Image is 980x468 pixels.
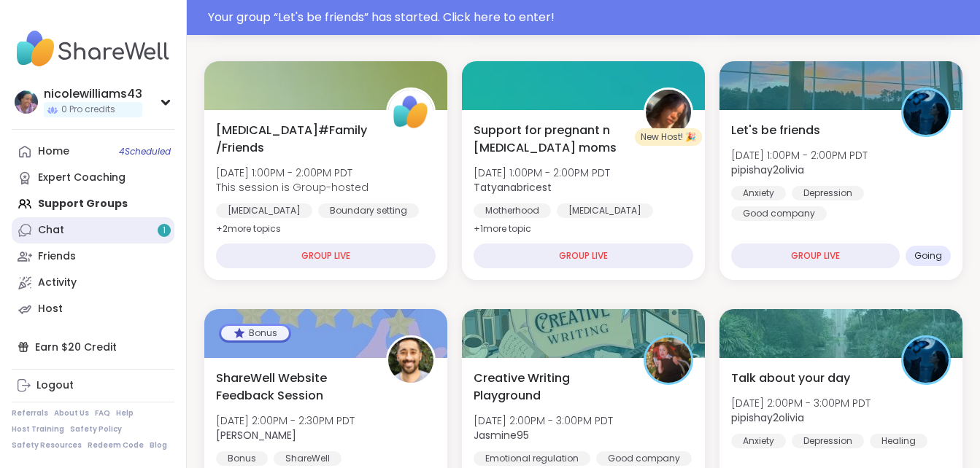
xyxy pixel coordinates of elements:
[216,413,355,428] span: [DATE] 2:00PM - 2:30PM PDT
[557,203,653,218] div: [MEDICAL_DATA]
[731,186,786,200] div: Anxiety
[216,165,369,180] span: [DATE] 1:00PM - 2:00PM PDT
[216,180,369,195] span: This session is Group-hosted
[38,276,77,290] div: Activity
[474,165,610,180] span: [DATE] 1:00PM - 2:00PM PDT
[731,410,804,425] b: pipishay2olivia
[646,90,691,135] img: Tatyanabricest
[221,326,289,340] div: Bonus
[38,144,69,159] div: Home
[474,370,628,405] span: Creative Writing Playground
[163,225,166,237] span: 1
[274,451,342,466] div: ShareWell
[119,146,171,157] span: 4 Scheduled
[731,163,804,177] b: pipishay2olivia
[216,428,296,442] b: [PERSON_NAME]
[15,90,38,114] img: nicolewilliams43
[12,424,64,434] a: Host Training
[12,334,174,360] div: Earn $20 Credit
[318,203,419,218] div: Boundary setting
[216,203,312,218] div: [MEDICAL_DATA]
[216,122,370,157] span: [MEDICAL_DATA]#Family/Friends
[61,104,115,116] span: 0 Pro credits
[216,370,370,405] span: ShareWell Website Feedback Session
[12,165,174,191] a: Expert Coaching
[12,270,174,296] a: Activity
[388,90,433,135] img: ShareWell
[70,424,122,434] a: Safety Policy
[12,373,174,399] a: Logout
[38,302,63,316] div: Host
[731,370,850,387] span: Talk about your day
[792,186,864,200] div: Depression
[12,408,48,418] a: Referrals
[474,122,628,157] span: Support for pregnant n [MEDICAL_DATA] moms
[12,23,174,74] img: ShareWell Nav Logo
[596,451,692,466] div: Good company
[731,206,827,221] div: Good company
[36,378,74,393] div: Logout
[12,217,174,243] a: Chat1
[38,171,126,185] div: Expert Coaching
[474,451,590,466] div: Emotional regulation
[88,440,144,451] a: Redeem Code
[731,122,820,139] span: Let's be friends
[903,338,949,383] img: pipishay2olivia
[38,223,64,238] div: Chat
[12,440,82,451] a: Safety Resources
[792,434,864,448] div: Depression
[731,148,868,163] span: [DATE] 1:00PM - 2:00PM PDT
[12,296,174,322] a: Host
[474,180,552,195] b: Tatyanabricest
[208,9,971,26] div: Your group “ Let's be friends ” has started. Click here to enter!
[474,203,551,218] div: Motherhood
[731,396,871,410] span: [DATE] 2:00PM - 3:00PM PDT
[44,86,142,102] div: nicolewilliams43
[870,434,927,448] div: Healing
[216,451,268,466] div: Bonus
[54,408,89,418] a: About Us
[731,243,900,268] div: GROUP LIVE
[150,440,167,451] a: Blog
[38,249,76,264] div: Friends
[914,250,942,262] span: Going
[95,408,110,418] a: FAQ
[635,128,702,146] div: New Host! 🎉
[646,338,691,383] img: Jasmine95
[474,413,613,428] span: [DATE] 2:00PM - 3:00PM PDT
[903,90,949,135] img: pipishay2olivia
[116,408,134,418] a: Help
[474,243,693,268] div: GROUP LIVE
[12,243,174,270] a: Friends
[12,139,174,165] a: Home4Scheduled
[731,434,786,448] div: Anxiety
[216,243,436,268] div: GROUP LIVE
[474,428,529,442] b: Jasmine95
[388,338,433,383] img: brett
